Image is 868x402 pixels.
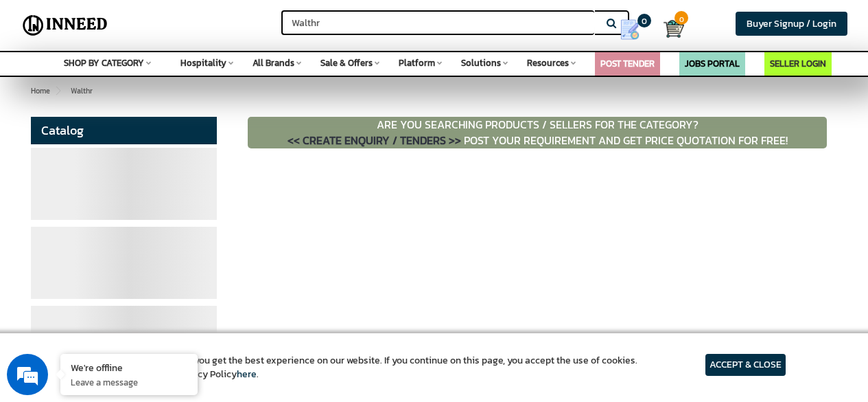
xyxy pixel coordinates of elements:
[288,132,464,148] a: << CREATE ENQUIRY / TENDERS >>
[675,11,688,25] span: 0
[71,376,187,388] p: Leave a message
[705,354,786,376] article: ACCEPT & CLOSE
[41,121,84,139] span: Catalog
[28,82,53,99] a: Home
[770,57,826,70] a: SELLER LOGIN
[82,354,637,381] article: We use cookies to ensure you get the best experience on our website. If you continue on this page...
[664,19,684,39] img: Cart
[600,57,655,70] a: POST TENDER
[237,367,257,381] a: here
[253,56,294,69] span: All Brands
[19,8,112,43] img: Inneed.Market
[61,82,68,99] span: >
[288,132,461,148] span: << CREATE ENQUIRY / TENDERS >>
[71,361,187,374] div: We're offline
[248,117,827,148] p: ARE YOU SEARCHING PRODUCTS / SELLERS FOR THE CATEGORY? POST YOUR REQUIREMENT AND GET PRICE QUOTAT...
[281,10,594,35] input: Search for Brands, Products, Sellers, Manufacturers...
[607,14,663,45] a: my Quotes 0
[685,57,740,70] a: JOBS PORTAL
[399,56,435,69] span: Platform
[637,14,651,27] span: 0
[527,56,569,69] span: Resources
[747,16,836,31] span: Buyer Signup / Login
[664,14,672,44] a: Cart 0
[461,56,501,69] span: Solutions
[620,19,640,40] img: Show My Quotes
[55,85,59,96] span: >
[320,56,373,69] span: Sale & Offers
[64,56,144,69] span: SHOP BY CATEGORY
[736,12,847,36] a: Buyer Signup / Login
[61,85,93,96] span: Walthr
[180,56,226,69] span: Hospitality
